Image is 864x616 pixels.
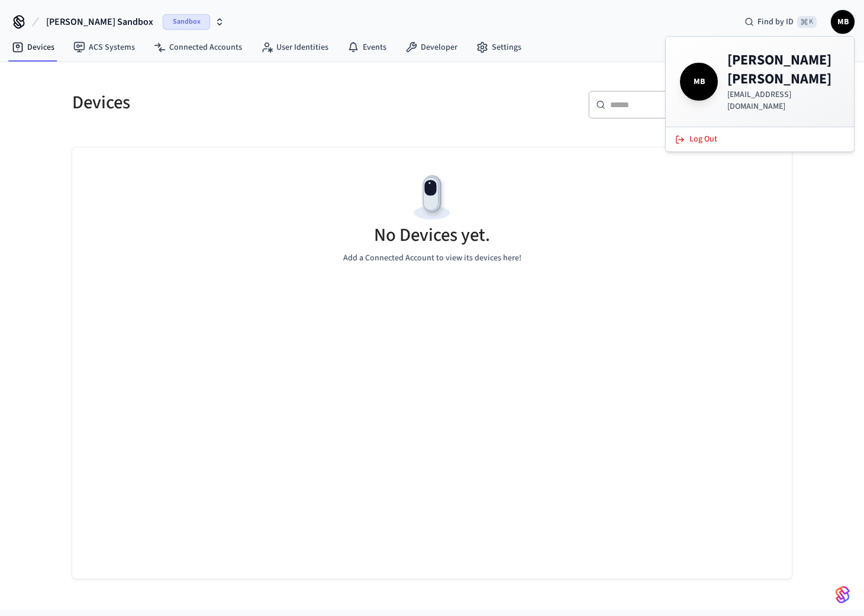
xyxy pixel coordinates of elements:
p: [EMAIL_ADDRESS][DOMAIN_NAME] [727,89,840,112]
span: Sandbox [163,14,210,30]
p: Add a Connected Account to view its devices here! [343,252,521,265]
a: Settings [467,37,531,58]
span: Find by ID [757,16,794,28]
span: ⌘ K [797,16,817,28]
a: ACS Systems [64,37,144,58]
a: Developer [396,37,467,58]
a: Events [338,37,396,58]
button: MB [831,10,855,34]
a: Connected Accounts [144,37,252,58]
img: SeamLogoGradient.69752ec5.svg [836,585,850,604]
span: MB [832,11,853,33]
a: User Identities [252,37,338,58]
button: Log Out [668,130,852,149]
span: MB [682,65,715,98]
h5: Devices [72,91,425,115]
a: Devices [2,37,64,58]
img: Devices Empty State [405,171,459,224]
div: Find by ID⌘ K [735,11,826,33]
span: [PERSON_NAME] Sandbox [46,15,153,29]
h5: No Devices yet. [374,223,490,247]
h4: [PERSON_NAME] [PERSON_NAME] [727,51,840,89]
